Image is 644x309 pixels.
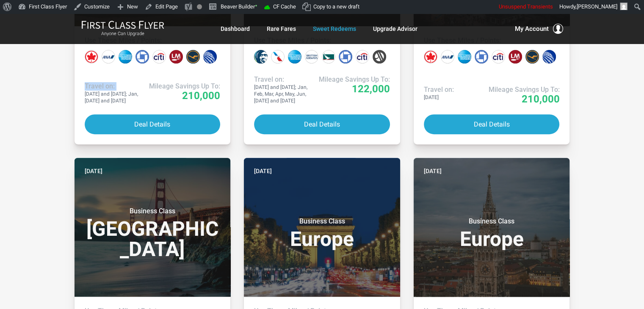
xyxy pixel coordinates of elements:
[509,50,522,63] div: LifeMiles
[424,217,560,249] h3: Europe
[322,50,335,63] div: Cathay Pacific miles
[424,114,560,134] button: Deal Details
[81,20,164,37] a: First Class FlyerAnyone Can Upgrade
[373,21,417,36] a: Upgrade Advisor
[203,50,217,63] div: United miles
[271,50,285,63] div: American miles
[81,31,164,37] small: Anyone Can Upgrade
[475,50,488,63] div: Chase points
[85,166,102,176] time: [DATE]
[119,50,132,63] div: Amex points
[439,217,544,226] small: Business Class
[186,50,200,63] div: Lufthansa miles
[515,24,549,34] span: My Account
[339,50,352,63] div: Chase points
[577,3,617,10] span: [PERSON_NAME]
[356,50,369,63] div: Citi points
[458,50,471,63] div: Amex points
[254,114,390,134] button: Deal Details
[100,207,205,215] small: Business Class
[85,50,98,63] div: Air Canada miles
[81,20,164,29] img: First Class Flyer
[424,166,442,176] time: [DATE]
[441,50,454,63] div: All Nippon miles
[254,166,272,176] time: [DATE]
[269,217,375,226] small: Business Class
[373,50,386,63] div: Marriott points
[288,50,301,63] div: Amex points
[424,50,437,63] div: Air Canada miles
[221,21,250,36] a: Dashboard
[254,217,390,249] h3: Europe
[169,50,183,63] div: LifeMiles
[255,1,257,10] span: •
[85,114,221,134] button: Deal Details
[305,50,318,63] div: British Airways miles
[542,50,556,63] div: United miles
[152,50,166,63] div: Citi points
[85,207,221,259] h3: [GEOGRAPHIC_DATA]
[102,50,115,63] div: All Nippon miles
[135,50,149,63] div: Chase points
[515,24,563,34] button: My Account
[499,3,553,10] span: Unsuspend Transients
[313,21,356,36] a: Sweet Redeems
[254,50,268,63] div: Alaska miles
[267,21,296,36] a: Rare Fares
[492,50,505,63] div: Citi points
[525,50,539,63] div: Lufthansa miles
